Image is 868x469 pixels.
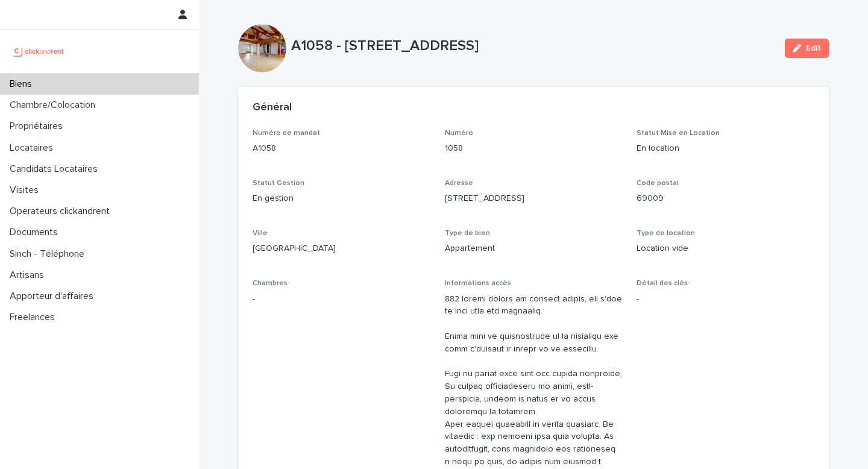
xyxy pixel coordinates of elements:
p: Chambre/Colocation [5,99,105,111]
span: Code postal [637,180,679,187]
p: Apporteur d'affaires [5,291,103,302]
span: Adresse [445,180,473,187]
p: Sinch - Téléphone [5,248,94,260]
p: En location [637,142,814,155]
p: [STREET_ADDRESS] [445,192,623,205]
p: Artisans [5,269,54,281]
p: Appartement [445,242,623,255]
span: Edit [806,44,821,52]
p: - [637,293,814,306]
span: Statut Gestion [253,180,304,187]
p: [GEOGRAPHIC_DATA] [253,242,430,255]
p: Biens [5,78,42,90]
p: Operateurs clickandrent [5,206,119,217]
h2: Général [253,101,292,115]
p: - [253,293,430,306]
span: Numéro de mandat [253,130,320,137]
p: A1058 - [STREET_ADDRESS] [291,37,775,55]
p: 1058 [445,142,623,155]
span: Informations accès [445,280,511,287]
button: Edit [785,39,829,58]
span: Détail des clés [637,280,688,287]
p: Location vide [637,242,814,255]
img: UCB0brd3T0yccxBKYDjQ [10,39,68,63]
p: Documents [5,227,68,238]
p: A1058 [253,142,430,155]
p: 69009 [637,192,814,205]
span: Type de location [637,230,695,237]
span: Numéro [445,130,473,137]
p: Propriétaires [5,121,72,132]
span: Ville [253,230,268,237]
p: Freelances [5,312,64,323]
span: Type de bien [445,230,490,237]
p: Visites [5,184,48,196]
p: Locataires [5,142,63,154]
span: Statut Mise en Location [637,130,720,137]
p: Candidats Locataires [5,163,107,175]
p: En gestion [253,192,430,205]
span: Chambres [253,280,288,287]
